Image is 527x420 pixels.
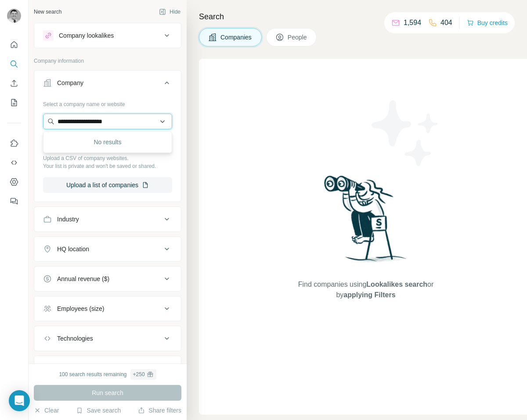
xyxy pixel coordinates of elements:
p: Your list is private and won't be saved or shared. [43,162,172,170]
button: Save search [76,406,121,415]
span: People [288,33,308,42]
button: Buy credits [467,17,508,29]
p: 404 [440,18,452,28]
button: Quick start [7,37,21,53]
img: Avatar [7,9,21,23]
button: Use Surfe on LinkedIn [7,135,21,151]
div: + 250 [133,370,145,378]
div: HQ location [57,245,89,253]
div: Company lookalikes [59,31,114,40]
p: Company information [34,57,181,65]
button: HQ location [34,238,181,260]
div: Company [57,78,83,87]
button: Employees (size) [34,298,181,319]
button: Company lookalikes [34,25,181,46]
p: 1,594 [404,18,421,28]
div: Industry [57,215,79,224]
div: Employees (size) [57,304,104,313]
span: applying Filters [343,291,395,299]
button: Hide [153,5,187,18]
img: Surfe Illustration - Woman searching with binoculars [320,173,411,271]
div: New search [34,8,61,16]
span: Lookalikes search [366,281,427,288]
button: Use Surfe API [7,155,21,171]
button: Keywords [34,358,181,379]
img: Surfe Illustration - Stars [366,94,445,173]
span: Find companies using or by [296,279,436,300]
button: Feedback [7,193,21,209]
button: My lists [7,95,21,110]
button: Technologies [34,328,181,349]
div: Annual revenue ($) [57,274,109,283]
button: Enrich CSV [7,75,21,91]
div: No results [45,133,170,151]
button: Industry [34,209,181,230]
button: Upload a list of companies [43,177,172,193]
div: Technologies [57,334,93,343]
span: Companies [220,33,253,42]
button: Annual revenue ($) [34,268,181,289]
button: Search [7,56,21,72]
div: Select a company name or website [43,97,172,108]
div: 100 search results remaining [59,369,156,380]
button: Share filters [138,406,181,415]
h4: Search [199,11,516,23]
button: Clear [34,406,59,415]
p: Upload a CSV of company websites. [43,154,172,162]
button: Company [34,72,181,97]
button: Dashboard [7,174,21,190]
div: Open Intercom Messenger [9,390,30,411]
